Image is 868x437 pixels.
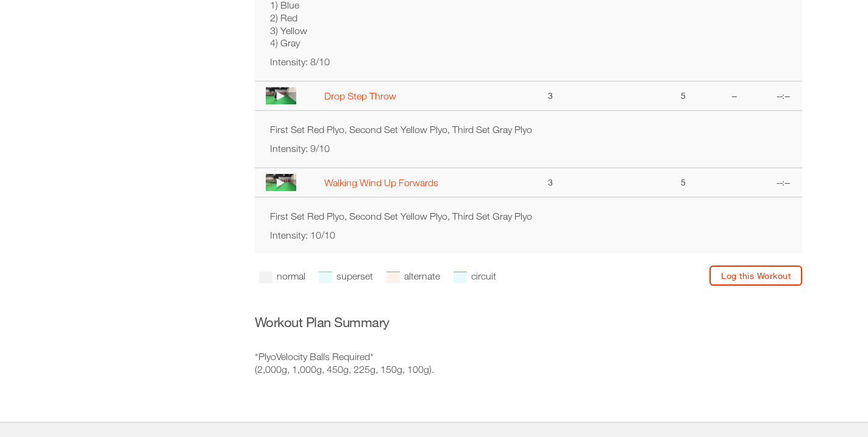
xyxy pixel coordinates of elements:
[703,81,765,110] td: --
[764,81,802,110] td: --:--
[386,265,440,287] li: alternate
[270,56,788,68] p: Intensity: 8/10
[270,123,788,136] p: First Set Red Plyo, Second Set Yellow Plyo, Third Set Gray Plyo
[710,265,802,286] a: Log this Workout
[324,177,438,188] a: Walking Wind Up Forwards
[255,350,803,376] p: *PlyoVelocity Balls Required* (2,000g, 1,000g, 450g, 225g, 150g, 100g).
[764,168,802,197] td: --:--
[532,81,569,110] td: 3
[324,90,396,101] a: Drop Step Throw
[663,168,703,197] td: 5
[266,174,296,191] img: thumbnail.png
[319,265,373,287] li: superset
[532,168,569,197] td: 3
[266,87,296,104] img: thumbnail.png
[270,229,788,242] p: Intensity: 10/10
[454,265,496,287] li: circuit
[255,313,803,332] h3: Workout Plan Summary
[663,81,703,110] td: 5
[259,265,305,287] li: normal
[270,142,788,155] p: Intensity: 9/10
[270,210,788,223] p: First Set Red Plyo, Second Set Yellow Plyo, Third Set Gray Plyo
